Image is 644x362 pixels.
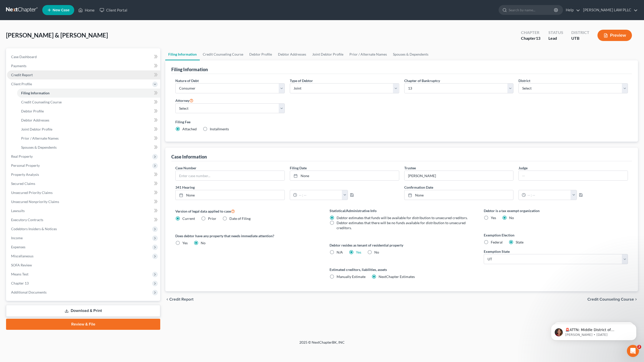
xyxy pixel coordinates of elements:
[21,145,57,149] span: Spouses & Dependents
[7,206,160,215] a: Lawsuits
[346,48,390,60] a: Prior / Alternate Names
[176,190,285,200] a: None
[175,233,319,238] label: Does debtor have any property that needs immediate attention?
[11,263,32,267] span: SOFA Review
[200,48,246,60] a: Credit Counseling Course
[11,163,40,168] span: Personal Property
[290,78,313,83] label: Type of Debtor
[7,70,160,79] a: Credit Report
[97,6,130,15] a: Client Portal
[210,127,229,131] span: Installments
[536,36,540,41] span: 13
[21,127,52,131] span: Joint Debtor Profile
[509,216,514,220] span: No
[7,188,160,197] a: Unsecured Priority Claims
[337,221,466,230] span: Debtor estimates that there will be no funds available for distribution to unsecured creditors.
[11,218,43,222] span: Executory Contracts
[11,209,25,213] span: Lawsuits
[21,109,44,113] span: Debtor Profile
[543,313,644,348] iframe: Intercom notifications message
[7,215,160,224] a: Executory Contracts
[165,48,200,60] a: Filing Information
[548,35,563,41] div: Lead
[379,274,415,279] span: NextChapter Estimates
[374,250,379,254] span: No
[634,297,638,301] i: chevron_right
[11,199,59,204] span: Unsecured Nonpriority Claims
[21,136,59,140] span: Prior / Alternate Names
[246,48,275,60] a: Debtor Profile
[11,154,33,158] span: Real Property
[208,216,216,221] span: Prior
[17,107,160,116] a: Debtor Profile
[484,208,628,213] label: Debtor is a tax exempt organization
[22,19,87,24] p: Message from Katie, sent 3w ago
[6,319,160,330] a: Review & File
[7,261,160,270] a: SOFA Review
[175,97,193,103] label: Attorney
[76,6,97,15] a: Home
[518,165,528,171] label: Judge
[337,216,468,220] span: Debtor estimates that funds will be available for distribution to unsecured creditors.
[390,48,431,60] a: Spouses & Dependents
[53,8,69,12] span: New Case
[330,267,474,272] label: Estimated creditors, liabilities, assets
[21,100,62,104] span: Credit Counseling Course
[17,143,160,152] a: Spouses & Dependents
[229,216,251,221] span: Date of Filing
[491,216,496,220] span: Yes
[175,78,199,83] label: Nature of Debt
[169,297,193,301] span: Credit Report
[356,250,361,254] a: Yes
[405,171,513,180] input: --
[175,208,319,214] label: Version of legal data applied to case
[330,243,474,248] label: Debtor resides as tenant of residential property
[7,61,160,70] a: Payments
[404,165,416,171] label: Trustee
[11,227,57,231] span: Codebtors Insiders & Notices
[587,297,638,301] button: Credit Counseling Course chevron_right
[17,98,160,107] a: Credit Counseling Course
[7,52,160,61] a: Case Dashboard
[7,179,160,188] a: Secured Claims
[171,154,207,160] div: Case Information
[173,185,402,190] label: 341 Hearing
[22,15,85,59] span: 🚨ATTN: Middle District of [US_STATE] The court has added a new Credit Counseling Field that we ne...
[587,297,634,301] span: Credit Counseling Course
[201,241,206,245] span: No
[484,249,510,254] label: Exemption State
[571,30,589,35] div: District
[404,78,440,83] label: Chapter of Bankruptcy
[337,274,366,279] span: Manually Estimate
[571,35,589,41] div: UTB
[11,172,39,177] span: Property Analysis
[581,6,638,15] a: [PERSON_NAME] LAW PLLC
[176,171,285,180] input: Enter case number...
[290,171,399,180] a: None
[11,73,33,77] span: Credit Report
[330,208,474,213] label: Statistical/Administrative Info
[297,190,342,200] input: -- : --
[11,281,29,285] span: Chapter 13
[17,125,160,134] a: Joint Debtor Profile
[171,66,208,72] div: Filing Information
[309,48,346,60] a: Joint Debtor Profile
[519,171,628,180] input: --
[17,89,160,98] a: Filing Information
[548,30,563,35] div: Status
[518,78,530,83] label: District
[509,5,555,15] input: Search by name...
[491,240,503,244] span: Federal
[402,185,631,190] label: Confirmation Date
[11,245,25,249] span: Expenses
[516,240,524,244] span: State
[11,236,23,240] span: Income
[11,272,28,276] span: Means Test
[597,30,632,41] button: Preview
[21,91,50,95] span: Filing Information
[179,340,465,349] div: 2025 © NextChapterBK, INC
[11,290,47,294] span: Additional Documents
[563,6,580,15] a: Help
